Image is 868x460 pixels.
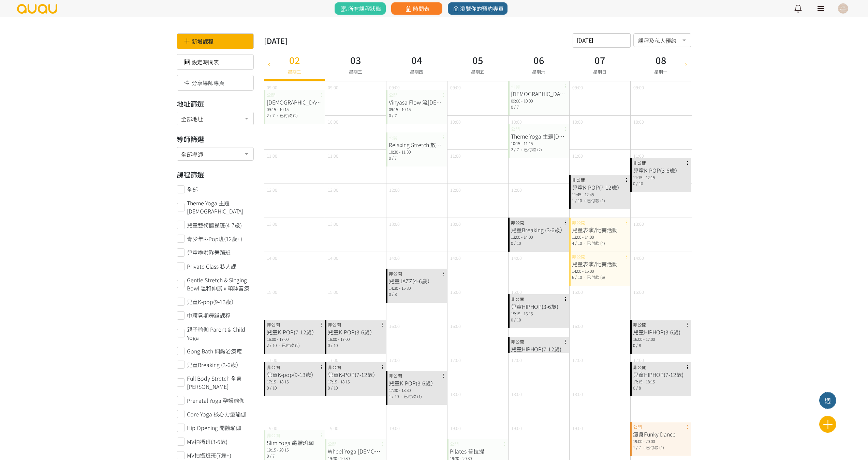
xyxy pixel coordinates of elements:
[328,425,338,431] span: 19:00
[187,396,245,405] span: Prenatal Yoga 孕婦瑜伽
[389,155,391,161] span: 0
[267,425,277,431] span: 19:00
[187,185,198,193] span: 全部
[187,248,231,256] span: 兒童啦啦隊舞蹈班
[633,336,689,342] div: 16:00 - 17:00
[633,255,644,261] span: 14:00
[572,289,583,295] span: 15:00
[633,84,644,91] span: 09:00
[389,255,400,261] span: 14:00
[471,53,484,67] h3: 05
[389,277,444,285] div: 兒童JAZZ(4-6歲）
[633,370,689,379] div: 兒童HIPHOP(7-12歲)
[328,370,383,379] div: 兒童K-POP(7-12歲）
[264,35,288,46] div: [DATE]
[633,379,689,385] div: 17:15 - 18:15
[572,240,574,246] span: 4
[389,425,400,431] span: 19:00
[389,379,444,387] div: 兒童K-POP(3-6歲）
[633,153,644,159] span: 11:00
[349,68,362,75] span: 星期三
[573,33,631,48] input: 請選擇時間表日期
[511,90,567,98] div: [DEMOGRAPHIC_DATA]
[349,53,362,67] h3: 03
[181,149,249,158] span: 全部導師
[583,240,605,246] span: ，已付款 (4)
[288,53,301,67] h3: 02
[187,374,254,391] span: Full Body Stretch 全身[PERSON_NAME]
[572,260,628,268] div: 兒童表演/比賽活動
[511,391,522,397] span: 18:00
[267,370,322,379] div: 兒童K-pop(9-13歲）
[572,391,583,397] span: 18:00
[633,357,644,363] span: 17:00
[511,234,567,240] div: 13:00 - 14:00
[181,114,249,122] span: 全部地址
[267,187,277,193] span: 12:00
[328,153,338,159] span: 11:00
[389,393,391,399] span: 1
[267,447,322,453] div: 19:15 - 20:15
[270,385,277,391] span: / 10
[511,140,567,146] div: 10:15 - 11:15
[276,112,298,118] span: ，已付款 (2)
[633,328,689,336] div: 兒童HIPHOP(3-6歲)
[270,112,275,118] span: / 7
[267,84,277,91] span: 09:00
[572,118,583,125] span: 10:00
[177,170,254,180] h3: 課程篩選
[511,146,513,152] span: 2
[267,328,322,336] div: 兒童K-POP(7-12歲）
[328,328,383,336] div: 兒童K-POP(3-6歲）
[177,134,254,144] h3: 導師篩選
[593,53,606,67] h3: 07
[389,149,444,155] div: 10:30 - 11:30
[514,104,519,110] span: / 7
[267,112,269,118] span: 2
[328,289,338,295] span: 15:00
[410,68,423,75] span: 星期四
[177,75,254,91] div: 分享導師專頁
[187,325,254,342] span: 親子瑜伽 Parent & Child Yoga
[520,146,542,152] span: ，已付款 (2)
[450,357,461,363] span: 17:00
[450,391,461,397] span: 18:00
[400,393,422,399] span: ，已付款 (1)
[583,274,605,280] span: ，已付款 (6)
[389,291,391,297] span: 0
[654,53,667,67] h3: 08
[511,255,522,261] span: 14:00
[389,112,391,118] span: 0
[450,323,461,329] span: 16:00
[532,53,545,67] h3: 06
[511,289,522,295] span: 15:00
[328,187,338,193] span: 12:00
[187,410,246,418] span: Core Yoga 核心力量瑜伽
[511,302,567,311] div: 兒童HIPHOP(3-6歲)
[511,98,567,104] div: 09:00 - 10:00
[392,155,397,161] span: / 7
[182,58,219,66] a: 設定時間表
[410,53,423,67] h3: 04
[583,197,605,203] span: ，已付款 (1)
[448,2,507,15] a: 瀏覽你的預約專頁
[633,221,644,227] span: 13:00
[328,255,338,261] span: 14:00
[270,342,277,348] span: / 10
[267,453,269,459] span: 0
[633,385,635,391] span: 0
[514,240,521,246] span: / 10
[638,35,687,44] span: 課程及私人預約
[187,262,236,270] span: Private Class 私人課
[450,289,461,295] span: 15:00
[392,112,397,118] span: / 7
[636,342,641,348] span: / 8
[389,357,400,363] span: 17:00
[392,291,397,297] span: / 8
[187,199,254,215] span: Theme Yoga 主題[DEMOGRAPHIC_DATA]
[636,444,641,450] span: / 7
[511,425,522,431] span: 19:00
[633,438,689,444] div: 19:00 - 20:00
[328,336,383,342] div: 16:00 - 17:00
[391,2,442,15] a: 時間表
